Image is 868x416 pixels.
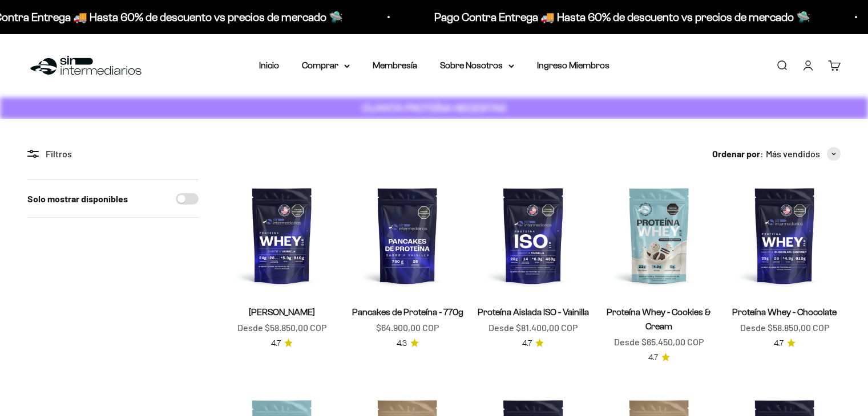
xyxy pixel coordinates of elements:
[376,320,439,335] sale-price: $64.900,00 COP
[271,337,281,350] span: 4.7
[522,337,532,350] span: 4.7
[397,337,407,350] span: 4.3
[478,307,589,317] a: Proteína Aislada ISO - Vainilla
[237,320,326,335] sale-price: Desde $58.850,00 COP
[607,307,711,331] a: Proteína Whey - Cookies & Cream
[774,337,784,350] span: 4.7
[397,337,419,350] a: 4.34.3 de 5.0 estrellas
[27,146,199,161] div: Filtros
[537,60,609,70] a: Ingreso Miembros
[27,191,128,206] label: Solo mostrar disponibles
[362,102,506,114] strong: CUANTA PROTEÍNA NECESITAS
[373,60,417,70] a: Membresía
[648,352,658,364] span: 4.7
[522,337,544,350] a: 4.74.7 de 5.0 estrellas
[259,60,279,70] a: Inicio
[766,146,841,161] button: Más vendidos
[766,146,820,161] span: Más vendidos
[488,320,578,335] sale-price: Desde $81.400,00 COP
[712,146,764,161] span: Ordenar por:
[271,337,293,350] a: 4.74.7 de 5.0 estrellas
[440,58,514,73] summary: Sobre Nosotros
[648,352,670,364] a: 4.74.7 de 5.0 estrellas
[302,58,350,73] summary: Comprar
[774,337,796,350] a: 4.74.7 de 5.0 estrellas
[352,307,463,317] a: Pancakes de Proteína - 770g
[732,307,837,317] a: Proteína Whey - Chocolate
[614,335,704,349] sale-price: Desde $65.450,00 COP
[333,8,709,26] p: Pago Contra Entrega 🚚 Hasta 60% de descuento vs precios de mercado 🛸
[249,307,315,317] a: [PERSON_NAME]
[740,320,829,335] sale-price: Desde $58.850,00 COP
